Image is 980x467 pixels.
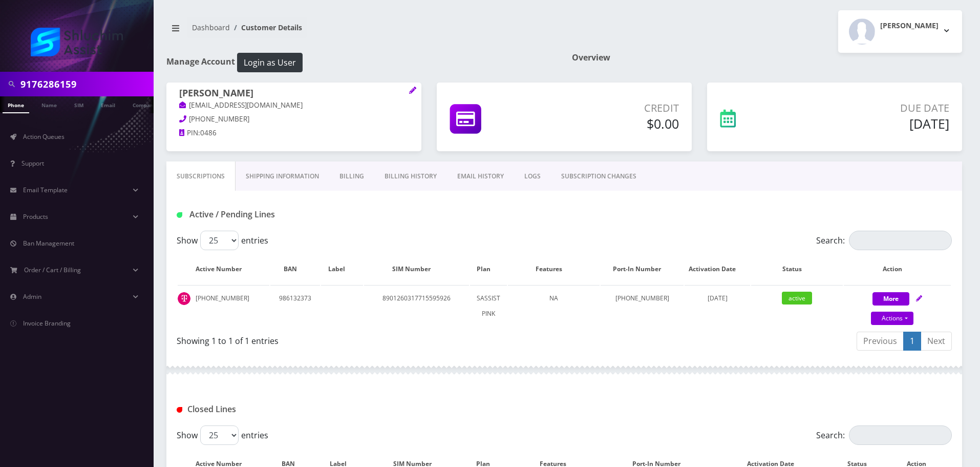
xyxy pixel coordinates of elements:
[31,28,123,56] img: Shluchim Assist
[23,319,71,328] span: Invoice Branding
[127,96,162,112] a: Company
[36,96,62,112] a: Name
[237,53,303,72] button: Login as User
[235,56,303,67] a: Login as User
[321,254,363,284] th: Label: activate to sort column ascending
[236,161,329,191] a: Shipping Information
[514,161,551,191] a: LOGS
[849,425,952,445] input: Search:
[838,10,962,53] button: [PERSON_NAME]
[23,239,74,248] span: Ban Management
[69,96,89,112] a: SIM
[20,74,151,94] input: Search in Company
[178,254,269,284] th: Active Number: activate to sort column ascending
[179,88,409,100] h1: [PERSON_NAME]
[601,254,684,284] th: Port-In Number: activate to sort column ascending
[685,254,750,284] th: Activation Date: activate to sort column ascending
[801,100,949,116] p: Due Date
[23,292,41,301] span: Admin
[871,312,913,325] a: Actions
[23,212,48,221] span: Products
[177,404,425,414] h1: Closed Lines
[782,292,812,304] span: active
[447,161,514,191] a: EMAIL HISTORY
[200,231,239,250] select: Showentries
[903,332,921,351] a: 1
[816,231,952,250] label: Search:
[200,128,217,137] span: 0486
[508,254,600,284] th: Features: activate to sort column ascending
[470,254,507,284] th: Plan: activate to sort column ascending
[179,100,303,111] a: [EMAIL_ADDRESS][DOMAIN_NAME]
[96,96,120,112] a: Email
[816,425,952,445] label: Search:
[178,292,190,305] img: t_img.png
[3,96,29,113] a: Phone
[200,425,239,445] select: Showentries
[551,161,647,191] a: SUBSCRIPTION CHANGES
[166,161,236,191] a: Subscriptions
[189,114,249,124] span: [PHONE_NUMBER]
[857,332,904,351] a: Previous
[177,425,268,445] label: Show entries
[177,231,268,250] label: Show entries
[24,266,81,274] span: Order / Cart / Billing
[22,159,44,168] span: Support
[364,285,469,327] td: 8901260317715595926
[23,132,65,141] span: Action Queues
[270,285,320,327] td: 986132373
[572,53,962,63] h1: Overview
[801,116,949,131] h5: [DATE]
[708,294,728,302] span: [DATE]
[23,186,68,194] span: Email Template
[177,210,425,219] h1: Active / Pending Lines
[329,161,374,191] a: Billing
[921,332,952,351] a: Next
[508,285,600,327] td: NA
[880,22,939,30] h2: [PERSON_NAME]
[179,128,200,138] a: PIN:
[551,116,679,131] h5: $0.00
[178,285,269,327] td: [PHONE_NUMBER]
[270,254,320,284] th: BAN: activate to sort column ascending
[177,331,557,347] div: Showing 1 to 1 of 1 entries
[551,100,679,116] p: Credit
[844,254,951,284] th: Action: activate to sort column ascending
[166,17,557,46] nav: breadcrumb
[751,254,843,284] th: Status: activate to sort column ascending
[849,231,952,250] input: Search:
[177,407,182,413] img: Closed Lines
[192,23,230,32] a: Dashboard
[470,285,507,327] td: SASSIST PINK
[601,285,684,327] td: [PHONE_NUMBER]
[374,161,447,191] a: Billing History
[166,53,557,72] h1: Manage Account
[872,292,909,306] button: More
[177,212,182,218] img: Active / Pending Lines
[230,22,302,33] li: Customer Details
[364,254,469,284] th: SIM Number: activate to sort column ascending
